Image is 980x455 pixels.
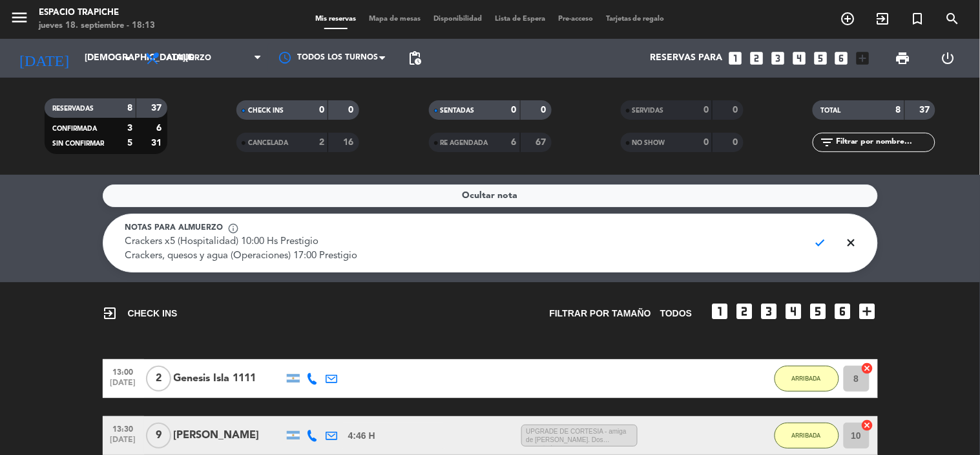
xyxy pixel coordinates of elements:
[103,305,118,321] i: exit_to_app
[127,104,132,113] strong: 8
[127,139,132,148] strong: 5
[125,235,799,264] textarea: Crackers x5 (Hospitalidad) 10:00 Hs Prestigio Crackers, quesos y agua (Operaciones) 17:00 Prestigio
[228,223,240,234] span: info_outline
[839,230,864,255] span: close
[704,138,709,147] strong: 0
[945,11,961,27] i: search
[833,50,850,67] i: looks_6
[349,105,357,115] strong: 0
[52,140,104,147] span: SIN CONFIRMAR
[819,135,835,150] i: filter_list
[10,8,29,27] i: menu
[362,16,427,23] span: Mapa de mesas
[735,301,755,322] i: looks_two
[632,140,665,146] span: NO SHOW
[840,11,856,27] i: add_circle_outline
[833,301,853,322] i: looks_6
[107,364,140,379] span: 13:00
[512,138,517,147] strong: 6
[550,306,651,321] span: Filtrar por tamaño
[733,138,740,147] strong: 0
[940,50,955,66] i: power_settings_new
[146,423,171,449] span: 9
[319,105,324,115] strong: 0
[710,301,731,322] i: looks_one
[792,375,821,382] span: ARRIBADA
[10,8,29,32] button: menu
[407,50,422,66] span: pending_actions
[861,419,874,432] i: cancel
[174,427,284,444] div: [PERSON_NAME]
[151,139,164,148] strong: 31
[107,379,140,394] span: [DATE]
[107,436,140,450] span: [DATE]
[441,140,488,146] span: RE AGENDADA
[52,105,94,112] span: RESERVADAS
[174,370,284,387] div: Genesis Isla 1111
[156,124,164,133] strong: 6
[808,301,829,322] i: looks_5
[857,301,878,322] i: add_box
[319,138,324,147] strong: 2
[427,16,488,23] span: Disponibilidad
[39,6,155,19] div: Espacio Trapiche
[248,140,288,146] span: CANCELADA
[769,50,786,67] i: looks_3
[309,16,362,23] span: Mis reservas
[784,301,804,322] i: looks_4
[146,366,171,392] span: 2
[808,230,833,255] span: check
[120,50,136,66] i: arrow_drop_down
[39,19,155,32] div: jueves 18. septiembre - 18:13
[875,11,891,27] i: exit_to_app
[855,50,871,67] i: add_box
[344,138,357,147] strong: 16
[920,105,933,115] strong: 37
[125,222,224,235] span: Notas para almuerzo
[759,301,780,322] i: looks_3
[52,126,97,132] span: CONFIRMADA
[167,54,211,63] span: Almuerzo
[896,105,901,115] strong: 8
[151,104,164,113] strong: 37
[733,105,740,115] strong: 0
[599,16,671,23] span: Tarjetas de regalo
[541,105,548,115] strong: 0
[536,138,548,147] strong: 67
[632,107,664,114] span: SERVIDAS
[107,421,140,436] span: 13:30
[910,11,926,27] i: turned_in_not
[820,107,840,114] span: TOTAL
[348,428,375,443] span: 4:46 H
[775,366,839,392] button: ARRIBADA
[727,50,744,67] i: looks_one
[895,50,911,66] span: print
[835,135,935,150] input: Filtrar por nombre...
[552,16,599,23] span: Pre-acceso
[650,53,722,63] span: Reservas para
[248,107,284,114] span: CHECK INS
[512,105,517,115] strong: 0
[103,305,178,321] span: CHECK INS
[10,44,78,72] i: [DATE]
[704,105,709,115] strong: 0
[792,432,821,439] span: ARRIBADA
[441,107,475,114] span: SENTADAS
[488,16,552,23] span: Lista de Espera
[521,425,638,447] span: UPGRADE DE CORTESIA - amiga de [PERSON_NAME]. Dos pescetarianas
[463,188,518,203] span: Ocultar nota
[127,124,132,133] strong: 3
[926,39,970,78] div: LOG OUT
[791,50,808,67] i: looks_4
[861,362,874,375] i: cancel
[748,50,765,67] i: looks_two
[775,423,839,449] button: ARRIBADA
[660,306,693,321] span: TODOS
[812,50,829,67] i: looks_5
